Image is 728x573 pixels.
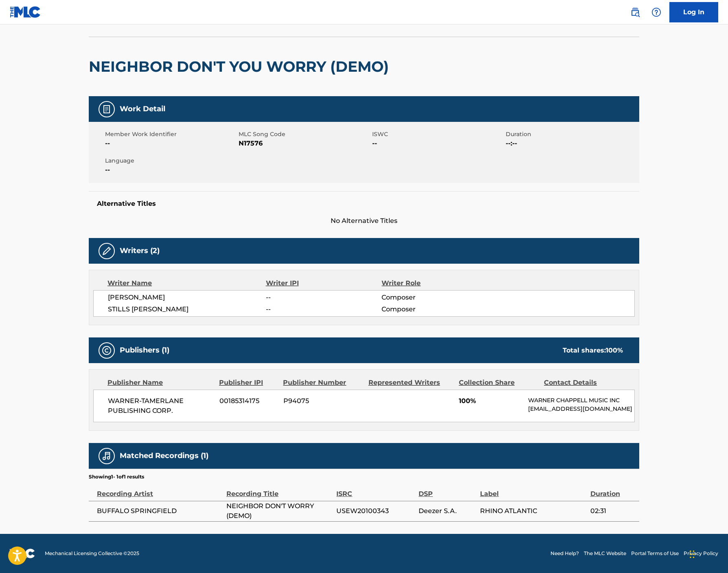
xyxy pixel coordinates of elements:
p: WARNER CHAPPELL MUSIC INC [528,396,634,405]
iframe: Chat Widget [687,534,728,573]
a: Portal Terms of Use [631,550,679,557]
span: P94075 [283,396,362,406]
div: Recording Artist [97,480,222,499]
span: -- [105,139,237,148]
div: Label [480,480,586,499]
div: Publisher IPI [219,378,277,388]
img: MLC Logo [10,6,41,18]
div: Publisher Name [107,378,213,388]
img: logo [10,549,35,558]
div: Writer Role [382,278,487,288]
h5: Alternative Titles [97,200,631,208]
p: Showing 1 - 1 of 1 results [89,473,144,480]
div: DSP [419,480,476,499]
div: Contact Details [544,378,623,388]
img: Publishers [102,346,112,355]
span: WARNER-TAMERLANE PUBLISHING CORP. [108,396,213,416]
span: Language [105,156,237,165]
p: [EMAIL_ADDRESS][DOMAIN_NAME] [528,405,634,413]
a: Privacy Policy [684,550,718,557]
h2: NEIGHBOR DON'T YOU WORRY (DEMO) [89,57,393,76]
span: Composer [382,293,487,302]
span: --:-- [506,139,637,148]
a: Public Search [627,4,643,20]
div: Help [648,4,664,20]
img: search [630,7,640,17]
div: Total shares: [563,346,623,355]
span: 00185314175 [219,396,277,406]
img: Writers [102,246,112,256]
span: Composer [382,304,487,314]
span: 02:31 [590,506,636,516]
span: USEW20100343 [336,506,414,516]
h5: Matched Recordings (1) [120,451,208,461]
span: [PERSON_NAME] [108,293,266,302]
img: Work Detail [102,104,112,114]
span: 100 % [606,346,623,354]
span: 100% [459,396,522,406]
a: Need Help? [550,550,579,557]
span: Member Work Identifier [105,130,237,139]
span: N17576 [239,139,370,148]
span: Mechanical Licensing Collective © 2025 [45,550,139,557]
span: BUFFALO SPRINGFIELD [97,506,222,516]
div: ISRC [336,480,414,499]
span: No Alternative Titles [89,216,639,226]
span: ISWC [372,130,504,139]
img: Matched Recordings [102,451,112,461]
div: Drag [690,542,695,566]
span: -- [372,139,504,148]
span: STILLS [PERSON_NAME] [108,304,266,314]
div: Collection Share [459,378,538,388]
a: The MLC Website [584,550,626,557]
img: help [651,7,661,17]
span: Duration [506,130,637,139]
span: -- [105,165,237,175]
a: Log In [669,2,718,22]
div: Writer IPI [266,278,382,288]
span: NEIGHBOR DON'T WORRY (DEMO) [226,501,332,521]
div: Recording Title [226,480,332,499]
div: Duration [590,480,636,499]
h5: Publishers (1) [120,346,169,355]
div: Writer Name [107,278,266,288]
span: -- [266,304,382,314]
h5: Writers (2) [120,246,160,256]
div: Publisher Number [283,378,362,388]
h5: Work Detail [120,104,165,114]
span: MLC Song Code [239,130,370,139]
span: RHINO ATLANTIC [480,506,586,516]
span: -- [266,293,382,302]
div: Represented Writers [368,378,453,388]
span: Deezer S.A. [419,506,476,516]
